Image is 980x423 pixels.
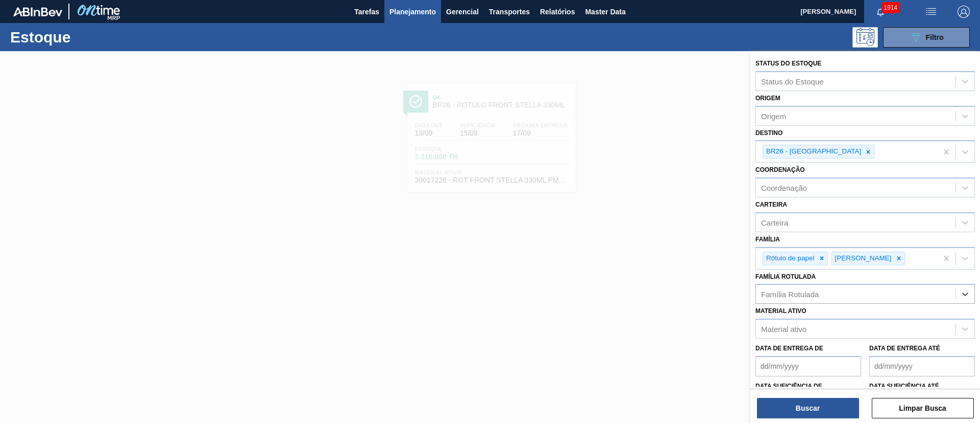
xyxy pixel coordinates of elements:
label: Data de Entrega de [755,345,823,352]
div: Origem [761,112,786,120]
span: Filtro [926,33,944,41]
span: Planejamento [389,6,436,18]
span: Relatórios [540,6,575,18]
div: Rótulo de papel [763,252,816,265]
span: Tarefas [354,6,379,18]
span: 1914 [881,2,899,13]
label: Status do Estoque [755,60,821,67]
label: Coordenação [755,166,805,173]
div: Coordenação [761,184,807,192]
span: Transportes [489,6,530,18]
label: Família [755,236,780,243]
img: Logout [958,6,970,18]
button: Filtro [883,27,970,48]
div: [PERSON_NAME] [832,252,893,265]
span: Gerencial [446,6,479,18]
div: Material ativo [761,325,806,333]
div: Pogramando: nenhum usuário selecionado [852,27,878,48]
button: Notificações [864,5,897,19]
label: Destino [755,129,782,137]
div: BR26 - [GEOGRAPHIC_DATA] [763,145,863,158]
label: Carteira [755,201,787,208]
label: Data suficiência até [869,383,939,390]
div: Carteira [761,218,788,227]
div: Status do Estoque [761,77,824,85]
img: userActions [925,6,937,18]
label: Origem [755,95,780,102]
label: Família Rotulada [755,273,816,280]
h1: Estoque [10,31,163,43]
span: Master Data [585,6,625,18]
div: Família Rotulada [761,290,819,299]
input: dd/mm/yyyy [755,356,861,376]
label: Data suficiência de [755,383,822,390]
label: Data de Entrega até [869,345,940,352]
input: dd/mm/yyyy [869,356,975,376]
img: TNhmsLtSVTkK8tSr43FrP2fwEKptu5GPRR3wAAAABJRU5ErkJggg== [13,7,62,16]
label: Material ativo [755,307,806,315]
